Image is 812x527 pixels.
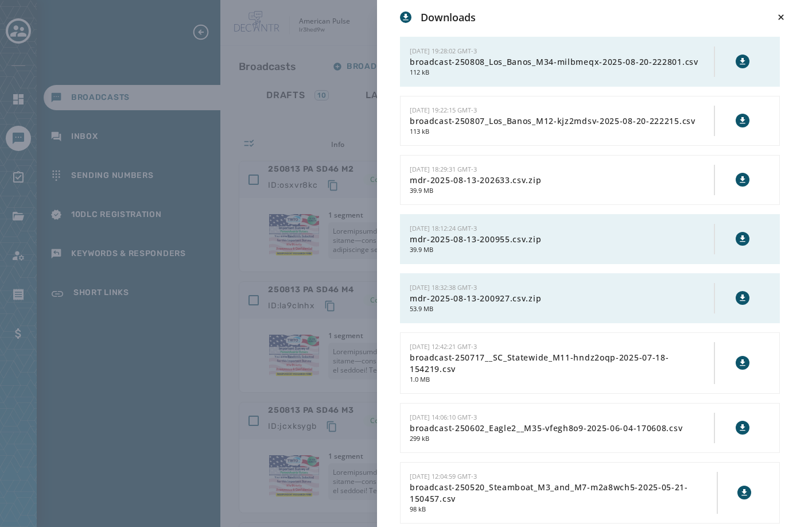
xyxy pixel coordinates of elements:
[410,234,714,245] span: mdr-2025-08-13-200955.csv.zip
[410,423,714,434] span: broadcast-250602_Eagle2__M35-vfegh8o9-2025-06-04-170608.csv
[410,56,714,68] span: broadcast-250808_Los_Banos_M34-milbmeqx-2025-08-20-222801.csv
[410,175,714,186] span: mdr-2025-08-13-202633.csv.zip
[410,283,477,292] span: [DATE] 18:32:38 GMT-3
[410,224,477,232] span: [DATE] 18:12:24 GMT-3
[421,9,476,25] h3: Downloads
[410,46,477,55] span: [DATE] 19:28:02 GMT-3
[410,434,714,444] span: 299 kB
[410,115,714,127] span: broadcast-250807_Los_Banos_M12-kjz2mdsv-2025-08-20-222215.csv
[410,106,477,114] span: [DATE] 19:22:15 GMT-3
[410,413,477,421] span: [DATE] 14:06:10 GMT-3
[410,304,714,314] span: 53.9 MB
[410,352,714,375] span: broadcast-250717__SC_Statewide_M11-hndz2oqp-2025-07-18-154219.csv
[410,482,717,505] span: broadcast-250520_Steamboat_M3_and_M7-m2a8wch5-2025-05-21-150457.csv
[410,127,714,137] span: 113 kB
[410,342,477,351] span: [DATE] 12:42:21 GMT-3
[410,165,477,173] span: [DATE] 18:29:31 GMT-3
[410,375,714,385] span: 1.0 MB
[410,472,477,480] span: [DATE] 12:04:59 GMT-3
[410,505,717,514] span: 98 kB
[410,245,714,255] span: 39.9 MB
[410,186,714,196] span: 39.9 MB
[410,293,714,304] span: mdr-2025-08-13-200927.csv.zip
[410,68,714,77] span: 112 kB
